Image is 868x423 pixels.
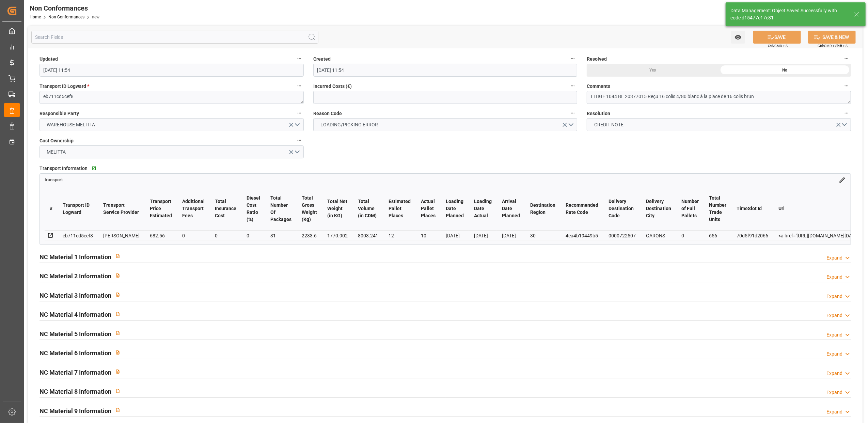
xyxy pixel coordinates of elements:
div: 0 [215,232,236,240]
div: Data Management: Object Saved Successfully with code d15477c17e81 [730,7,848,21]
h2: NC Material 2 Information [40,271,111,281]
th: Delivery Destination City [641,187,676,231]
span: Created [313,56,331,63]
div: No [719,64,851,77]
th: Number of Full Pallets [676,187,704,231]
th: Transport ID Logward [58,187,98,231]
span: Cost Ownership [40,137,74,144]
th: Actual Pallet Places [416,187,441,231]
th: # [45,187,58,231]
th: Total Net Weight (in KG) [322,187,353,231]
th: Delivery Destination Code [603,187,641,231]
span: LOADING/PICKING ERROR [317,121,381,128]
span: Transport ID Logward [40,83,89,90]
th: Total Number Trade Units [704,187,731,231]
th: Diesel Cost Ratio (%) [241,187,265,231]
span: Comments [587,83,610,90]
th: Transport Price Estimated [145,187,177,231]
th: Estimated Pallet Places [383,187,416,231]
button: View description [111,404,124,417]
span: MELITTA [44,148,69,156]
th: Arrival Date Planned [497,187,525,231]
div: 2233.6 [302,232,317,240]
div: [PERSON_NAME] [103,232,140,240]
button: Transport ID Logward * [295,81,304,90]
button: Created [568,54,577,63]
button: SAVE [753,31,801,44]
button: View description [111,308,124,320]
div: [DATE] [446,232,464,240]
button: View description [111,346,124,359]
div: Expand [826,331,842,339]
div: Expand [826,370,842,377]
div: 12 [389,232,411,240]
h2: NC Material 5 Information [40,329,111,339]
div: Expand [826,350,842,358]
div: Expand [826,273,842,281]
div: 0 [681,232,699,240]
span: Transport Information [40,165,88,172]
div: [DATE] [502,232,520,240]
a: transport [45,177,63,182]
h2: NC Material 3 Information [40,291,111,300]
button: open menu [40,118,304,131]
div: Non Conformances [30,3,99,13]
button: Resolved [842,54,851,63]
th: Transport Service Provider [98,187,145,231]
div: Yes [587,64,719,77]
span: CREDIT NOTE [591,121,627,128]
th: Destination Region [525,187,561,231]
button: open menu [313,118,578,131]
div: 0 [247,232,260,240]
th: Total Volume (in CDM) [353,187,383,231]
div: 30 [530,232,555,240]
h2: NC Material 1 Information [40,252,111,262]
button: View description [111,365,124,378]
div: 682.56 [150,232,172,240]
textarea: LITIGE 1044 BL 20377015 Reçu 16 colis 4/80 blanc à la place de 16 colis brun [587,91,851,104]
h2: NC Material 6 Information [40,348,111,358]
th: Loading Date Planned [441,187,469,231]
span: Updated [40,56,58,63]
th: Additional Transport Fees [177,187,210,231]
h2: NC Material 8 Information [40,387,111,396]
button: Incurred Costs (€) [568,81,577,90]
th: TimeSlot Id [731,187,773,231]
button: View description [111,385,124,397]
h2: NC Material 7 Information [40,368,111,377]
div: GARONS [646,232,671,240]
h2: NC Material 4 Information [40,310,111,319]
button: open menu [731,31,745,44]
div: Expand [826,254,842,262]
div: 0 [182,232,205,240]
h2: NC Material 9 Information [40,406,111,416]
span: WAREHOUSE MELITTA [44,121,99,128]
span: Reason Code [313,110,342,117]
span: Resolved [587,56,607,63]
th: Total Gross Weight (Kg) [297,187,322,231]
div: 1770.902 [327,232,348,240]
div: 656 [709,232,726,240]
div: 10 [421,232,436,240]
a: Non Conformances [48,15,84,19]
div: [DATE] [474,232,492,240]
div: 4ca4b19449b5 [566,232,598,240]
button: Updated [295,54,304,63]
th: Recommended Rate Code [561,187,603,231]
button: View description [111,327,124,340]
input: DD-MM-YYYY HH:MM [40,64,304,77]
div: 70d5f91d2066 [737,232,768,240]
div: eb711cd5cef8 [63,232,93,240]
span: Incurred Costs (€) [313,83,352,90]
div: 0000722507 [609,232,636,240]
button: open menu [40,145,304,158]
span: Resolution [587,110,610,117]
button: Cost Ownership [295,136,304,145]
button: Resolution [842,109,851,117]
button: Responsible Party [295,109,304,117]
span: Ctrl/CMD + S [768,43,788,48]
th: Total Insurance Cost [210,187,241,231]
div: Expand [826,312,842,319]
th: Loading Date Actual [469,187,497,231]
div: Expand [826,408,842,416]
